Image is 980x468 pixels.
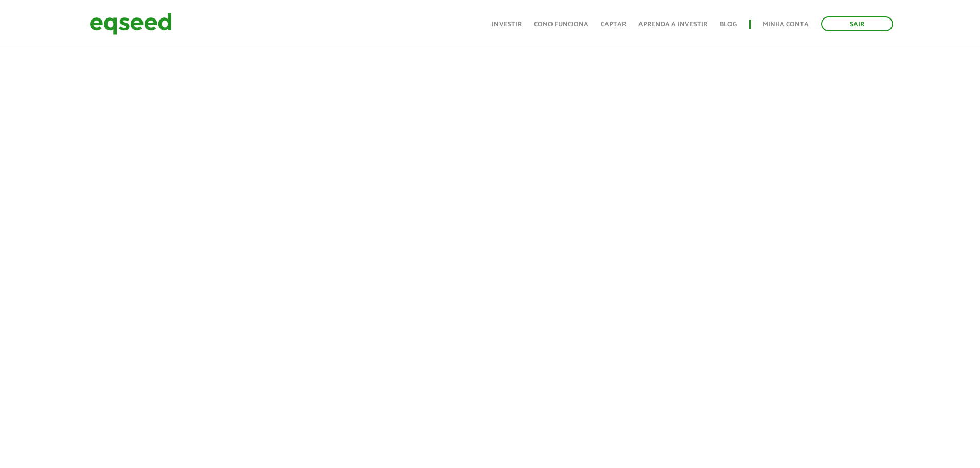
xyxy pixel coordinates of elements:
a: Blog [720,21,737,28]
a: Sair [821,16,893,31]
img: EqSeed [90,10,172,38]
a: Minha conta [763,21,809,28]
a: Aprenda a investir [638,21,707,28]
a: Como funciona [534,21,589,28]
a: Captar [601,21,626,28]
a: Investir [492,21,522,28]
